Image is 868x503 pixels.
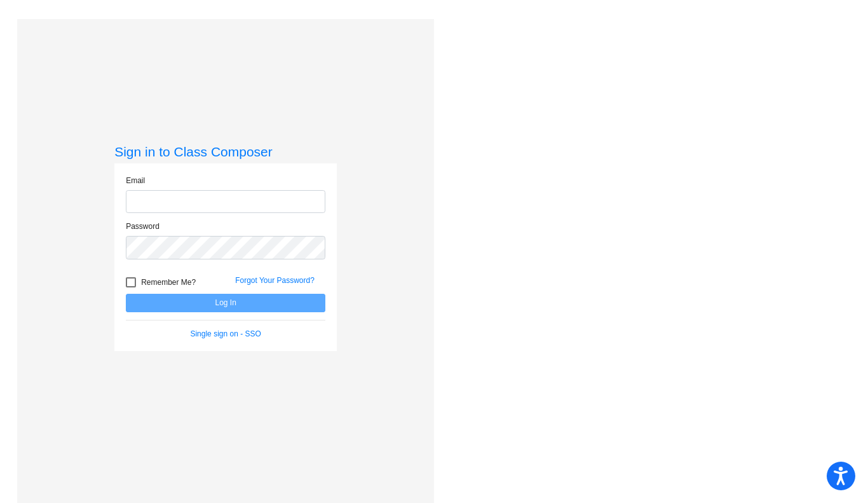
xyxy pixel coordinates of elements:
a: Forgot Your Password? [235,276,315,285]
a: Single sign on - SSO [190,329,261,338]
span: Remember Me? [141,275,196,290]
h3: Sign in to Class Composer [114,144,337,160]
button: Log In [126,294,325,312]
label: Password [126,221,159,232]
label: Email [126,175,145,186]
